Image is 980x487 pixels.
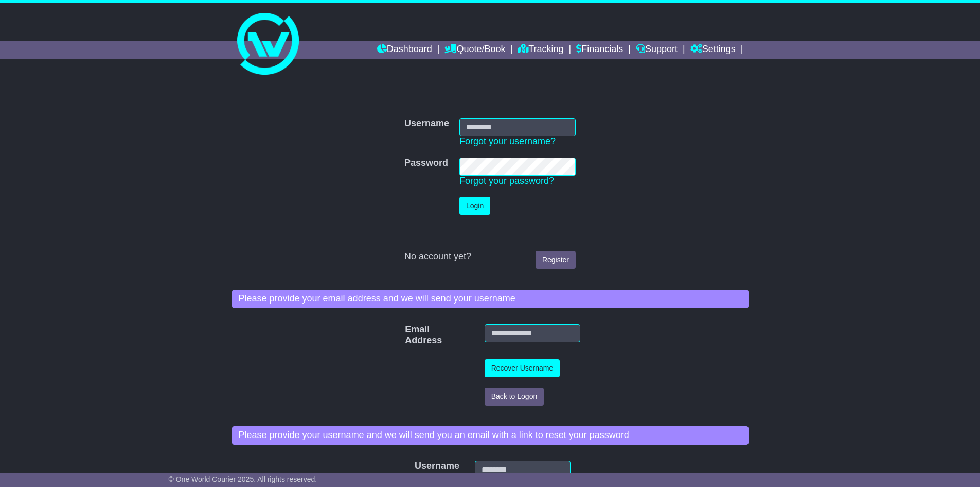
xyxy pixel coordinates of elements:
button: Login [459,197,490,215]
a: Forgot your password? [459,176,554,186]
a: Dashboard [377,41,432,59]
a: Quote/Book [444,41,505,59]
label: Username [409,461,423,472]
button: Back to Logon [485,388,544,406]
label: Username [404,118,449,129]
a: Financials [576,41,623,59]
a: Support [636,41,678,59]
span: © One World Courier 2025. All rights reserved. [169,475,317,483]
a: Settings [690,41,736,59]
div: No account yet? [404,251,576,262]
a: Forgot your username? [459,136,556,146]
a: Tracking [518,41,563,59]
div: Please provide your email address and we will send your username [232,290,749,308]
label: Password [404,158,448,169]
button: Recover Username [485,359,560,377]
label: Email Address [400,324,418,346]
div: Please provide your username and we will send you an email with a link to reset your password [232,426,749,445]
a: Register [536,251,576,269]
